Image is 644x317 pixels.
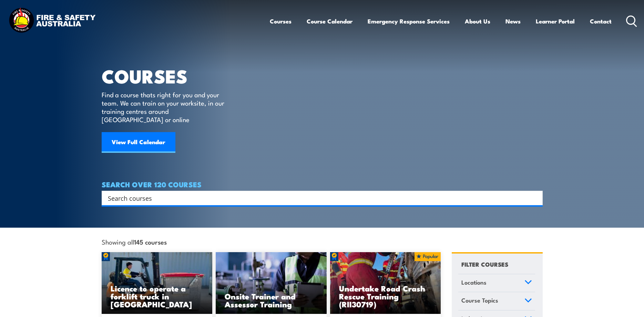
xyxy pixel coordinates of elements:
a: Course Calendar [307,12,352,30]
h3: Undertake Road Crash Rescue Training (RII30719) [339,284,432,308]
a: Locations [458,274,535,292]
a: Undertake Road Crash Rescue Training (RII30719) [330,252,441,314]
a: Emergency Response Services [368,12,450,30]
a: Courses [270,12,292,30]
a: Contact [590,12,612,30]
input: Search input [108,193,528,203]
h4: SEARCH OVER 120 COURSES [102,180,543,188]
a: Learner Portal [536,12,575,30]
h3: Onsite Trainer and Assessor Training [225,292,318,308]
span: Showing all [102,238,167,245]
span: Course Topics [461,296,498,305]
a: Licence to operate a forklift truck in [GEOGRAPHIC_DATA] [102,252,213,314]
button: Search magnifier button [531,193,540,203]
a: About Us [465,12,490,30]
h4: FILTER COURSES [461,259,508,269]
a: News [505,12,521,30]
h3: Licence to operate a forklift truck in [GEOGRAPHIC_DATA] [111,284,204,308]
img: Road Crash Rescue Training [330,252,441,314]
p: Find a course thats right for you and your team. We can train on your worksite, in our training c... [102,90,227,123]
a: Onsite Trainer and Assessor Training [216,252,327,314]
img: Licence to operate a forklift truck Training [102,252,213,314]
form: Search form [109,193,529,203]
a: View Full Calendar [102,132,175,153]
span: Locations [461,278,487,287]
img: Safety For Leaders [216,252,327,314]
a: Course Topics [458,292,535,310]
h1: COURSES [102,68,234,84]
strong: 145 courses [134,237,167,246]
